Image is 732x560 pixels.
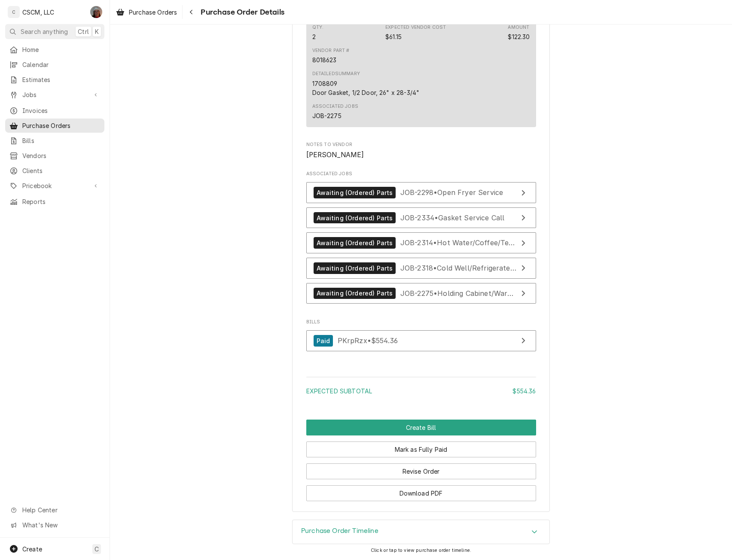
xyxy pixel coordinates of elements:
span: Notes to Vendor [306,141,536,148]
div: Expected Vendor Cost [385,32,402,41]
div: Button Group Row [306,420,536,435]
span: JOB-2334 • Gasket Service Call [400,213,505,222]
a: Reports [5,195,104,209]
div: DV [90,6,102,18]
div: Amount [508,24,530,41]
div: $554.36 [512,387,536,396]
a: Bills [5,134,104,148]
div: Vendor Part # [312,47,350,54]
div: JOB-2275 [312,111,342,120]
span: Notes to Vendor [306,150,536,160]
div: Purchase Order Timeline [292,520,550,545]
span: Pricebook [22,181,87,190]
span: Search anything [21,27,68,36]
button: Mark as Fully Paid [306,441,536,457]
span: Estimates [22,75,100,84]
div: Awaiting (Ordered) Parts [314,237,396,249]
a: Invoices [5,103,104,118]
span: Invoices [22,106,100,115]
span: Clients [22,166,100,175]
div: Awaiting (Ordered) Parts [314,187,396,198]
div: Notes to Vendor [306,141,536,160]
a: Vendors [5,149,104,163]
div: Button Group Row [306,479,536,501]
div: C [8,6,20,18]
a: Calendar [5,58,104,72]
span: C [95,545,99,554]
span: Purchase Orders [22,121,100,130]
button: Navigate back [184,5,198,19]
a: Purchase Orders [113,5,180,19]
a: Go to Jobs [5,88,104,102]
a: Estimates [5,73,104,87]
span: Expected Subtotal [306,387,372,395]
div: Subtotal [306,387,536,396]
span: Help Center [22,505,99,514]
span: Bills [22,136,100,145]
div: Quantity [312,32,316,41]
span: JOB-2318 • Cold Well/Refrigerated Prep table/Cold Line [400,264,586,272]
div: Associated Jobs [306,170,536,308]
div: Expected Vendor Cost [385,24,446,41]
a: View Job [306,258,536,279]
a: Go to What's New [5,518,104,532]
span: Ctrl [78,27,89,36]
div: 1708809 Door Gasket, 1/2 Door, 26" x 28-3/4" [312,79,420,97]
a: View Bill [306,330,536,351]
a: View Job [306,207,536,228]
span: Associated Jobs [306,170,536,177]
span: Create [22,545,42,553]
h3: Purchase Order Timeline [301,527,378,535]
a: Go to Pricebook [5,179,104,193]
div: Qty. [312,24,324,31]
span: Calendar [22,60,100,69]
a: View Job [306,283,536,304]
div: Paid [314,335,333,347]
span: Click or tap to view purchase order timeline. [371,548,471,553]
a: View Job [306,232,536,253]
span: JOB-2275 • Holding Cabinet/Warmer Service [400,289,548,297]
span: Home [22,45,100,54]
div: Awaiting (Ordered) Parts [314,212,396,224]
span: Bills [306,319,536,326]
span: What's New [22,520,99,530]
button: Create Bill [306,420,536,435]
span: JOB-2298 • Open Fryer Service [400,188,503,197]
div: Associated Jobs [312,103,358,110]
div: Awaiting (Ordered) Parts [314,288,396,299]
a: View Job [306,182,536,203]
button: Search anythingCtrlK [5,24,104,39]
a: Purchase Orders [5,119,104,133]
span: PKrpRzx • $554.36 [338,336,398,345]
div: Amount [508,24,529,31]
div: Amount Summary [306,374,536,402]
a: Clients [5,164,104,178]
div: Bills [306,319,536,356]
div: Detailed Summary [312,70,360,77]
div: Dena Vecchetti's Avatar [90,6,102,18]
div: Button Group Row [306,435,536,457]
div: Expected Vendor Cost [385,24,446,31]
div: Awaiting (Ordered) Parts [314,262,396,274]
span: Jobs [22,90,87,99]
button: Download PDF [306,485,536,501]
div: 8018623 [312,55,337,64]
a: Home [5,43,104,57]
div: Button Group Row [306,457,536,479]
span: JOB-2314 • Hot Water/Coffee/Tea Dispenser [400,238,548,247]
div: CSCM, LLC [22,8,54,17]
a: Go to Help Center [5,503,104,517]
span: [PERSON_NAME] [306,151,364,159]
span: Purchase Order Details [198,6,284,18]
button: Accordion Details Expand Trigger [293,520,549,544]
div: Amount [508,32,530,41]
span: K [95,27,99,36]
button: Revise Order [306,463,536,479]
div: Quantity [312,24,324,41]
span: Purchase Orders [129,8,177,17]
div: Accordion Header [293,520,549,544]
div: Button Group [306,420,536,501]
span: Reports [22,197,100,206]
span: Vendors [22,151,100,160]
